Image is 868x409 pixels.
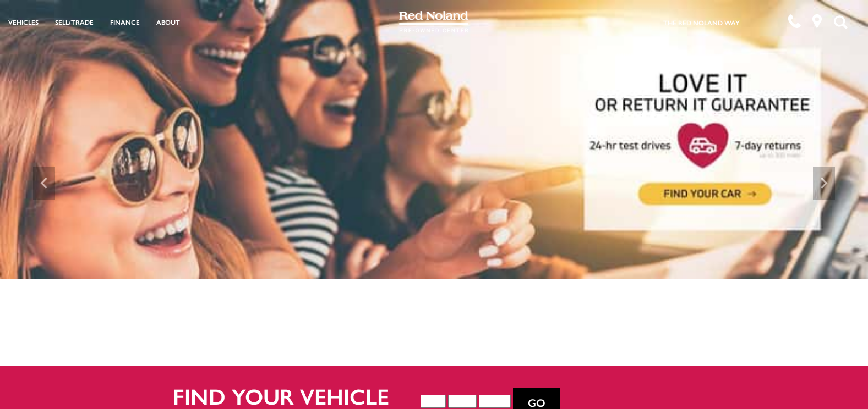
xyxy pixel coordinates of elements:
img: Red Noland Pre-Owned [399,11,468,33]
a: Red Noland Pre-Owned [399,15,468,26]
select: Vehicle Make [448,395,477,408]
select: Vehicle Model [479,395,511,408]
a: The Red Noland Way [663,18,740,27]
select: Vehicle Year [421,395,446,408]
h2: Find your vehicle [173,384,421,408]
button: Open the search field [829,1,851,43]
